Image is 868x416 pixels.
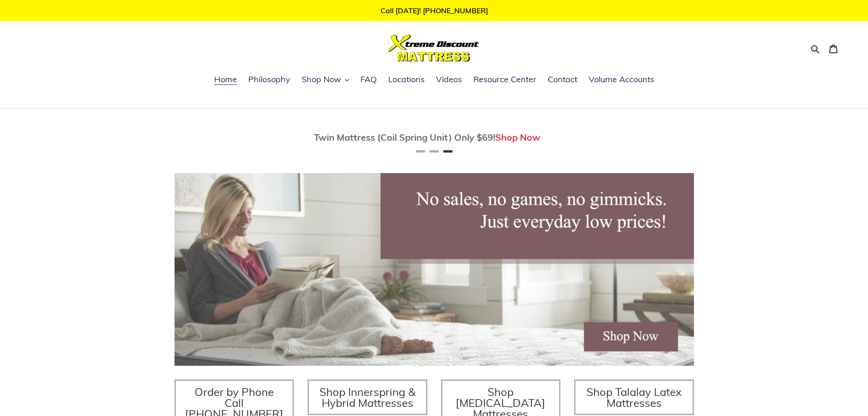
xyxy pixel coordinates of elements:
span: Shop Now [302,74,341,85]
span: Volume Accounts [589,74,654,85]
span: Shop Talalay Latex Mattresses [586,385,682,410]
img: Xtreme Discount Mattress [388,35,479,62]
a: Volume Accounts [584,73,659,87]
button: Page 3 [443,150,452,153]
a: Shop Innerspring & Hybrid Mattresses [308,379,427,415]
a: FAQ [356,73,381,87]
span: Resource Center [473,74,536,85]
span: Twin Mattress (Coil Spring Unit) Only $69! [314,132,495,143]
span: FAQ [360,74,377,85]
button: Page 2 [430,150,439,153]
a: Home [210,73,241,87]
a: Videos [431,73,467,87]
span: Locations [388,74,425,85]
span: Home [214,74,237,85]
a: Contact [543,73,582,87]
span: Videos [436,74,462,85]
a: Philosophy [244,73,295,87]
a: Resource Center [469,73,541,87]
span: Contact [548,74,577,85]
button: Page 1 [416,150,425,153]
span: Shop Innerspring & Hybrid Mattresses [319,385,416,410]
img: herobannermay2022-1652879215306_1200x.jpg [175,173,694,366]
a: Locations [384,73,429,87]
button: Shop Now [297,73,354,87]
span: Philosophy [248,74,290,85]
a: Shop Now [495,132,540,143]
a: Shop Talalay Latex Mattresses [574,379,694,415]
